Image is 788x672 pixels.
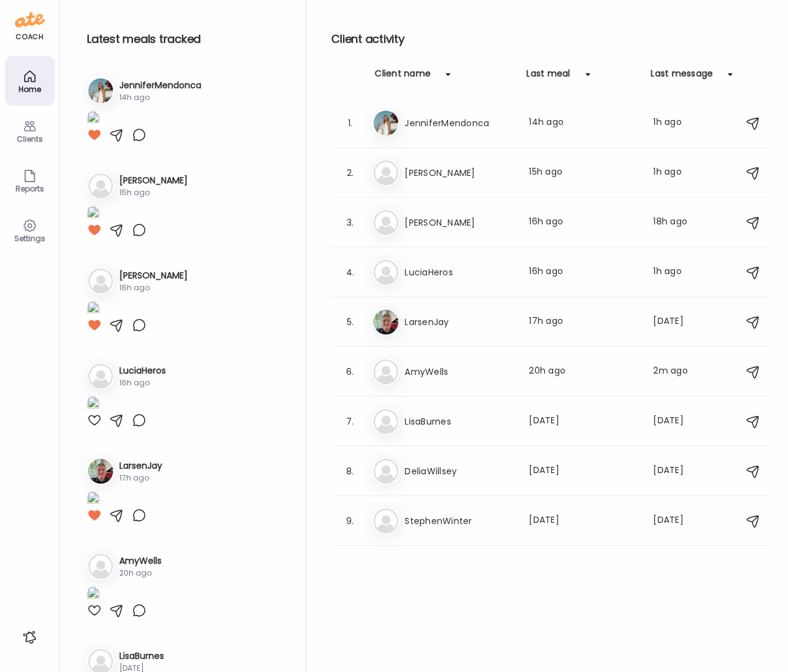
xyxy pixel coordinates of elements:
[342,513,357,528] div: 9.
[405,165,514,180] h3: [PERSON_NAME]
[653,513,702,528] div: [DATE]
[373,310,398,334] img: avatars%2FpQclOzuQ2uUyIuBETuyLXmhsmXz1
[331,30,768,48] h2: Client activity
[342,265,357,280] div: 4.
[119,459,162,472] h3: LarsenJay
[342,464,357,479] div: 8.
[7,135,52,143] div: Clients
[405,265,514,280] h3: LuciaHeros
[119,174,188,187] h3: [PERSON_NAME]
[342,364,357,379] div: 6.
[373,111,398,136] img: avatars%2FhTWL1UBjihWZBvuxS4CFXhMyrrr1
[119,568,162,579] div: 20h ago
[526,67,570,87] div: Last meal
[119,377,166,389] div: 16h ago
[342,215,357,230] div: 3.
[119,650,164,663] h3: LisaBurnes
[405,513,514,528] h3: StephenWinter
[373,459,398,484] img: bg-avatar-default.svg
[88,78,113,103] img: avatars%2FhTWL1UBjihWZBvuxS4CFXhMyrrr1
[373,509,398,533] img: bg-avatar-default.svg
[87,491,99,508] img: images%2FpQclOzuQ2uUyIuBETuyLXmhsmXz1%2FZazNFSTrGEA5xLGzaTh4%2F6tespiqUQ1dbx1x2KYEd_1080
[7,85,52,93] div: Home
[88,269,113,293] img: bg-avatar-default.svg
[405,464,514,479] h3: DeliaWillsey
[7,234,52,242] div: Settings
[653,265,702,280] div: 1h ago
[653,215,702,230] div: 18h ago
[119,472,162,484] div: 17h ago
[653,165,702,180] div: 1h ago
[87,586,99,603] img: images%2FVeJUmU9xL5OtfHQnXXq9YpklFl83%2F1mBgkK2NnLogy2Wo8RAY%2FvLafDat4lXFrHTceVxmn_1080
[651,67,713,87] div: Last message
[119,269,188,282] h3: [PERSON_NAME]
[342,165,357,180] div: 2.
[342,315,357,329] div: 5.
[529,116,638,131] div: 14h ago
[7,185,52,193] div: Reports
[119,92,201,103] div: 14h ago
[529,513,638,528] div: [DATE]
[529,364,638,379] div: 20h ago
[405,116,514,131] h3: JenniferMendonca
[653,116,702,131] div: 1h ago
[342,116,357,131] div: 1.
[87,396,99,413] img: images%2F1qYfsqsWO6WAqm9xosSfiY0Hazg1%2FRyD1uhXOTBGfNMT9q74Z%2FkTcvvJX6HT4BQYXEEYRW_1080
[119,555,162,568] h3: AmyWells
[373,260,398,285] img: bg-avatar-default.svg
[16,32,44,42] div: coach
[653,414,702,429] div: [DATE]
[87,30,286,48] h2: Latest meals tracked
[88,459,113,484] img: avatars%2FpQclOzuQ2uUyIuBETuyLXmhsmXz1
[529,464,638,479] div: [DATE]
[88,173,113,198] img: bg-avatar-default.svg
[653,315,702,329] div: [DATE]
[529,315,638,329] div: 17h ago
[405,215,514,230] h3: [PERSON_NAME]
[529,414,638,429] div: [DATE]
[405,414,514,429] h3: LisaBurnes
[653,364,702,379] div: 2m ago
[373,409,398,434] img: bg-avatar-default.svg
[88,554,113,579] img: bg-avatar-default.svg
[88,364,113,389] img: bg-avatar-default.svg
[119,364,166,377] h3: LuciaHeros
[119,187,188,198] div: 15h ago
[529,215,638,230] div: 16h ago
[405,364,514,379] h3: AmyWells
[87,111,99,127] img: images%2FhTWL1UBjihWZBvuxS4CFXhMyrrr1%2FdZAhSUahM2D291N4vyHP%2Fsoq4vKckAXmfGZn19uiB_1080
[373,359,398,384] img: bg-avatar-default.svg
[529,265,638,280] div: 16h ago
[119,282,188,293] div: 16h ago
[119,79,201,92] h3: JenniferMendonca
[529,165,638,180] div: 15h ago
[87,301,99,318] img: images%2FIrNJUawwUnOTYYdIvOBtlFt5cGu2%2FIJvdNc12AOVOfbPxbdBh%2FcgQ4fzryFSYorUTVHyPM_1080
[653,464,702,479] div: [DATE]
[375,67,431,87] div: Client name
[15,10,45,30] img: ate
[405,315,514,329] h3: LarsenJay
[87,206,99,223] img: images%2FRBBRZGh5RPQEaUY8TkeQxYu8qlB3%2Fkb9b90Q4Pr9QvYWtNzbe%2F1B1WOLRdUv3CHGgXjIce_1080
[373,160,398,185] img: bg-avatar-default.svg
[342,414,357,429] div: 7.
[373,210,398,235] img: bg-avatar-default.svg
